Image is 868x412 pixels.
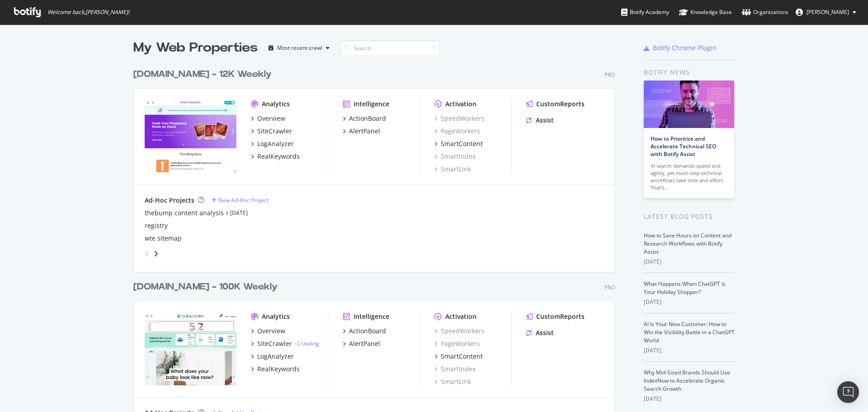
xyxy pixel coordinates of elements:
[257,327,285,336] div: Overview
[133,280,278,294] div: [DOMAIN_NAME] - 100K Weekly
[257,152,300,161] div: RealKeywords
[536,328,554,337] div: Assist
[145,312,236,385] img: babycenter.com
[297,340,319,347] a: Crawling
[354,99,389,109] div: Intelligence
[349,339,380,348] div: AlertPanel
[349,327,386,336] div: ActionBoard
[145,196,194,205] div: Ad-Hoc Projects
[257,365,300,374] div: RealKeywords
[526,328,554,337] a: Assist
[837,381,859,403] div: Open Intercom Messenger
[644,232,731,256] a: How to Save Hours on Content and Research Workflows with Botify Assist
[679,8,732,17] div: Knowledge Base
[644,67,735,77] div: Botify news
[153,249,159,258] div: angle-right
[536,312,585,321] div: CustomReports
[434,352,483,361] a: SmartContent
[742,8,788,17] div: Organizations
[536,116,554,125] div: Assist
[434,165,471,174] a: SmartLink
[653,43,717,52] div: Botify Chrome Plugin
[526,312,585,321] a: CustomReports
[651,135,716,158] a: How to Prioritize and Accelerate Technical SEO with Botify Assist
[445,312,476,321] div: Activation
[257,352,294,361] div: LogAnalyzer
[354,312,389,321] div: Intelligence
[251,327,285,336] a: Overview
[141,246,153,261] div: angle-left
[434,377,471,386] a: SmartLink
[651,162,727,191] div: AI search demands speed and agility, yet multi-step technical workflows take time and effort. Tha...
[230,209,248,217] a: [DATE]
[621,8,669,17] div: Botify Academy
[47,9,129,16] span: Welcome back, [PERSON_NAME] !
[644,43,717,52] a: Botify Chrome Plugin
[445,99,476,109] div: Activation
[644,280,726,296] a: What Happens When ChatGPT Is Your Holiday Shopper?
[644,369,730,393] a: Why Mid-Sized Brands Should Use IndexNow to Accelerate Organic Search Growth
[644,346,735,355] div: [DATE]
[133,39,258,57] div: My Web Properties
[251,339,319,348] a: SiteCrawler- Crawling
[251,139,294,148] a: LogAnalyzer
[644,81,734,128] img: How to Prioritize and Accelerate Technical SEO with Botify Assist
[251,114,285,123] a: Overview
[526,116,554,125] a: Assist
[251,352,294,361] a: LogAnalyzer
[349,114,386,123] div: ActionBoard
[133,68,275,81] a: [DOMAIN_NAME] - 12K Weekly
[145,99,236,173] img: whattoexpect.com
[434,152,476,161] a: SmartIndex
[343,114,386,123] a: ActionBoard
[133,280,281,294] a: [DOMAIN_NAME] - 100K Weekly
[434,339,480,348] div: PageWorkers
[265,41,333,55] button: Most recent crawl
[294,340,319,347] div: -
[145,234,182,243] a: wte sitemap
[251,127,292,136] a: SiteCrawler
[788,5,863,19] button: [PERSON_NAME]
[434,139,483,148] a: SmartContent
[218,196,269,204] div: New Ad-Hoc Project
[644,212,735,222] div: Latest Blog Posts
[343,339,380,348] a: AlertPanel
[257,127,292,136] div: SiteCrawler
[251,152,300,161] a: RealKeywords
[434,327,485,336] a: SpeedWorkers
[604,284,615,291] div: Pro
[145,208,224,218] a: thebump content analysis
[343,327,386,336] a: ActionBoard
[807,8,849,16] span: Bill Elward
[133,68,272,81] div: [DOMAIN_NAME] - 12K Weekly
[434,365,476,374] div: SmartIndex
[262,312,290,321] div: Analytics
[434,127,480,136] a: PageWorkers
[644,320,735,344] a: AI Is Your New Customer: How to Win the Visibility Battle in a ChatGPT World
[604,71,615,79] div: Pro
[343,127,380,136] a: AlertPanel
[145,221,168,230] a: registry
[257,339,292,348] div: SiteCrawler
[526,99,585,109] a: CustomReports
[257,114,285,123] div: Overview
[277,45,322,51] div: Most recent crawl
[536,99,585,109] div: CustomReports
[441,352,483,361] div: SmartContent
[251,365,300,374] a: RealKeywords
[340,40,440,56] input: Search
[212,196,269,204] a: New Ad-Hoc Project
[434,114,485,123] a: SpeedWorkers
[262,99,290,109] div: Analytics
[644,258,735,266] div: [DATE]
[257,139,294,148] div: LogAnalyzer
